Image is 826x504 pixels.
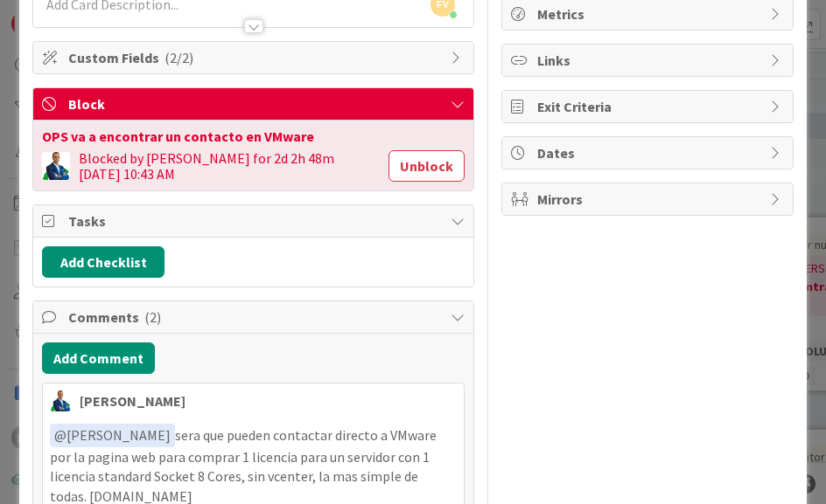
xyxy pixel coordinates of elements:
button: Unblock [388,150,465,182]
img: GA [42,152,70,180]
span: Metrics [537,3,761,24]
button: Add Comment [42,342,155,374]
span: Dates [537,142,761,163]
img: GA [50,390,71,411]
span: Tasks [68,211,442,231]
span: ( 2/2 ) [164,49,193,66]
span: @ [54,426,66,444]
span: Comments [68,307,442,328]
button: Add Checklist [42,246,164,278]
span: ( 2 ) [144,308,161,326]
span: Custom Fields [68,47,442,68]
span: Exit Criteria [537,96,761,117]
div: [PERSON_NAME] [80,390,185,411]
span: Block [68,93,442,114]
span: Mirrors [537,189,761,210]
span: [PERSON_NAME] [54,426,171,444]
div: Blocked by [PERSON_NAME] for 2d 2h 48m [DATE] 10:43 AM [79,150,380,182]
div: OPS va a encontrar un contacto en VMware [42,129,465,143]
span: Links [537,50,761,71]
